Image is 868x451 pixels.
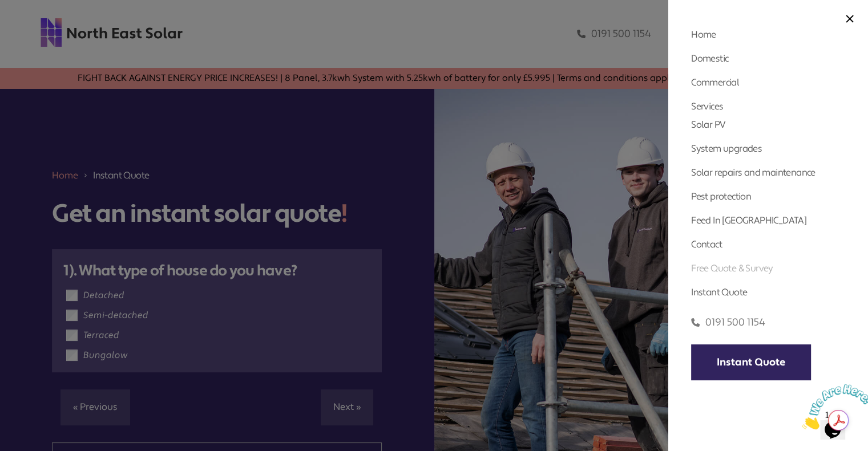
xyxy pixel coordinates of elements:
[691,286,747,298] a: Instant Quote
[691,344,811,380] a: Instant Quote
[691,316,700,329] img: phone icon
[691,214,806,226] a: Feed In [GEOGRAPHIC_DATA]
[5,5,75,50] img: Chat attention grabber
[691,119,725,131] a: Solar PV
[691,143,762,155] a: System upgrades
[691,76,739,88] a: Commercial
[691,52,728,64] a: Domestic
[846,15,854,23] img: close icon
[797,380,868,434] iframe: chat widget
[691,29,716,40] a: Home
[691,238,722,250] a: Contact
[5,5,9,14] span: 1
[691,190,751,202] a: Pest protection
[691,262,773,274] a: Free Quote & Survey
[691,316,765,329] a: 0191 500 1154
[691,100,723,112] a: Services
[691,166,815,178] a: Solar repairs and maintenance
